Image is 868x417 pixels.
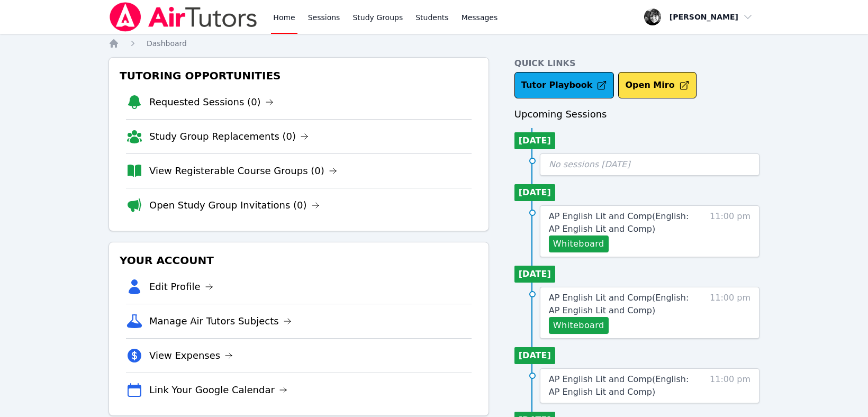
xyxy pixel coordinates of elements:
a: AP English Lit and Comp(English: AP English Lit and Comp) [549,210,700,235]
a: AP English Lit and Comp(English: AP English Lit and Comp) [549,373,700,398]
li: [DATE] [514,347,555,364]
span: AP English Lit and Comp ( English: AP English Lit and Comp ) [549,374,689,397]
li: [DATE] [514,184,555,201]
a: Study Group Replacements (0) [149,129,309,144]
span: 11:00 pm [710,373,751,398]
a: Link Your Google Calendar [149,383,287,397]
a: Tutor Playbook [514,72,614,98]
li: [DATE] [514,132,555,149]
a: AP English Lit and Comp(English: AP English Lit and Comp) [549,292,700,317]
a: Manage Air Tutors Subjects [149,314,292,329]
span: No sessions [DATE] [549,159,630,169]
h3: Your Account [117,251,480,270]
h3: Upcoming Sessions [514,107,759,122]
span: AP English Lit and Comp ( English: AP English Lit and Comp ) [549,293,689,315]
span: AP English Lit and Comp ( English: AP English Lit and Comp ) [549,211,689,234]
li: [DATE] [514,266,555,283]
button: Open Miro [618,72,696,98]
a: Edit Profile [149,279,213,294]
h4: Quick Links [514,57,759,70]
h3: Tutoring Opportunities [117,66,480,85]
a: View Expenses [149,348,233,363]
a: View Registerable Course Groups (0) [149,164,337,178]
a: Open Study Group Invitations (0) [149,198,320,213]
span: Dashboard [147,39,187,48]
nav: Breadcrumb [108,38,759,49]
a: Dashboard [147,38,187,49]
img: Air Tutors [108,2,258,32]
button: Whiteboard [549,317,609,334]
span: 11:00 pm [710,210,751,252]
span: 11:00 pm [710,292,751,334]
span: Messages [462,12,498,23]
button: Whiteboard [549,235,609,252]
a: Requested Sessions (0) [149,95,274,110]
